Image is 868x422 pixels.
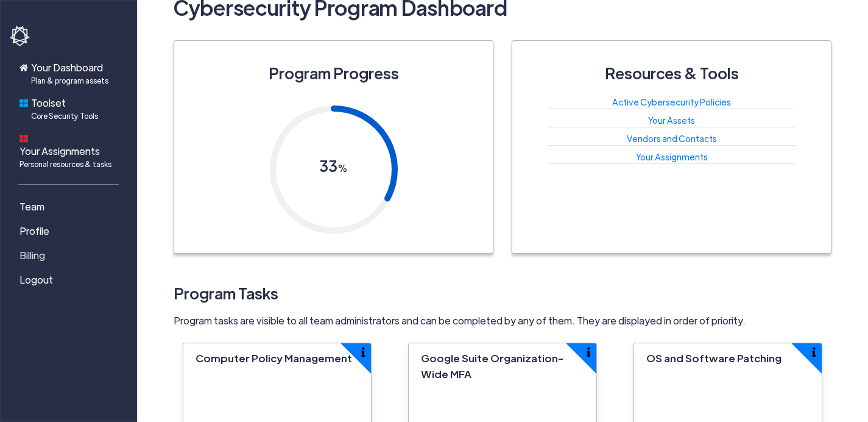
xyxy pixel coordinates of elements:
[812,347,816,357] img: info-icon.svg
[587,347,590,357] img: info-icon.svg
[31,75,108,86] span: Plan & program assets
[19,248,45,263] span: Billing
[19,144,111,170] span: Your Assignments
[19,224,49,238] span: Profile
[19,273,53,287] span: Logout
[19,134,28,143] img: dashboard-icon.svg
[19,199,44,214] span: Team
[19,63,28,72] img: home-icon.svg
[174,313,831,328] p: Program tasks are visible to all team administrators and can be completed by any of them. They ar...
[19,159,111,170] span: Personal resources & tasks
[10,219,132,243] a: Profile
[10,195,132,219] a: Team
[196,351,352,365] span: Computer Policy Management
[319,151,348,184] h3: 33
[337,162,348,174] span: %
[31,110,98,121] span: Core Security Tools
[31,96,98,121] span: Toolset
[605,58,739,88] h3: Resources & Tools
[10,126,132,174] a: Your AssignmentsPersonal resources & tasks
[646,351,782,365] span: OS and Software Patching
[10,91,132,126] a: ToolsetCore Security Tools
[19,99,28,107] img: foundations-icon.svg
[10,243,132,268] a: Billing
[174,278,831,309] h3: Program Tasks
[612,96,731,107] a: Active Cybersecurity Policies
[269,58,399,88] h3: Program Progress
[10,26,32,46] img: havoc-shield-logo-white.png
[636,151,708,162] a: Your Assignments
[421,351,563,381] span: Google Suite Organization-Wide MFA
[10,55,132,91] a: Your DashboardPlan & program assets
[627,133,717,144] a: Vendors and Contacts
[361,347,365,357] img: info-icon.svg
[31,60,108,86] span: Your Dashboard
[648,115,695,126] a: Your Assets
[10,268,132,292] a: Logout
